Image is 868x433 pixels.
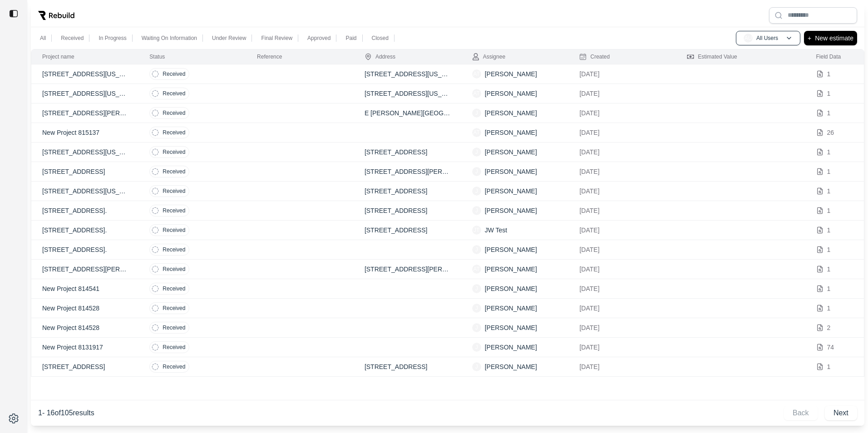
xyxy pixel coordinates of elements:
p: [STREET_ADDRESS][PERSON_NAME] [42,108,128,118]
p: Received [163,266,185,273]
p: [PERSON_NAME] [485,187,537,196]
td: [STREET_ADDRESS] [354,143,461,162]
p: [PERSON_NAME] [485,206,537,215]
p: New Project 815137 [42,128,128,137]
p: Waiting On Information [142,34,197,42]
p: Approved [307,34,330,42]
p: [DATE] [579,323,665,332]
p: [STREET_ADDRESS]. [42,226,128,235]
p: [DATE] [579,245,665,254]
p: [STREET_ADDRESS]. [42,206,128,215]
span: J [472,343,481,352]
p: [PERSON_NAME] [485,245,537,254]
p: 2 [827,323,831,332]
p: [STREET_ADDRESS][US_STATE][US_STATE] [42,69,128,79]
p: Received [163,129,185,136]
span: JT [472,226,481,235]
p: 1 [827,362,831,371]
p: [PERSON_NAME] [485,265,537,274]
span: J [472,362,481,371]
p: 1 [827,187,831,196]
p: New estimate [815,33,853,44]
p: [DATE] [579,284,665,293]
p: + [808,33,811,44]
div: Reference [257,53,282,60]
span: J [472,245,481,254]
p: Received [163,226,185,234]
p: All Users [756,34,778,42]
p: Received [163,344,185,351]
p: 1 [827,265,831,274]
p: [PERSON_NAME] [485,108,537,118]
p: 1 [827,245,831,254]
span: J [472,108,481,118]
p: [PERSON_NAME] [485,362,537,371]
span: AT [472,69,481,79]
p: Final Review [261,34,292,42]
p: [DATE] [579,343,665,352]
td: [STREET_ADDRESS] [354,357,461,377]
p: [DATE] [579,128,665,137]
p: [DATE] [579,167,665,176]
p: [PERSON_NAME] [485,343,537,352]
p: [STREET_ADDRESS][US_STATE]. [42,148,128,157]
p: Received [163,109,185,117]
p: [DATE] [579,148,665,157]
p: 1 - 16 of 105 results [38,408,94,418]
p: [DATE] [579,304,665,313]
button: Next [825,406,857,420]
p: Received [163,187,185,195]
p: [PERSON_NAME] [485,148,537,157]
p: Received [163,207,185,214]
span: J [472,323,481,332]
img: Rebuild [38,11,74,20]
div: Field Data [816,53,841,60]
p: Paid [345,34,356,42]
p: [DATE] [579,69,665,79]
p: [STREET_ADDRESS][US_STATE][US_STATE] [42,89,128,98]
p: [PERSON_NAME] [485,284,537,293]
p: 1 [827,206,831,215]
p: New Project 814528 [42,323,128,332]
td: E [PERSON_NAME][GEOGRAPHIC_DATA], [GEOGRAPHIC_DATA] [354,103,461,123]
p: Closed [372,34,389,42]
p: 26 [827,128,834,137]
td: [STREET_ADDRESS] [354,182,461,201]
p: Received [163,285,185,292]
p: Under Review [212,34,246,42]
p: Received [163,305,185,312]
td: [STREET_ADDRESS][PERSON_NAME] [354,260,461,279]
p: [PERSON_NAME] [485,89,537,98]
button: AUAll Users [736,31,800,45]
p: [STREET_ADDRESS] [42,362,128,371]
span: AT [472,89,481,98]
div: Status [149,53,165,60]
div: Created [579,53,610,60]
p: 1 [827,108,831,118]
td: [STREET_ADDRESS] [354,221,461,240]
p: [PERSON_NAME] [485,167,537,176]
p: [PERSON_NAME] [485,69,537,79]
div: Assignee [472,53,505,60]
p: Received [163,90,185,97]
span: J [472,304,481,313]
p: [DATE] [579,108,665,118]
button: +New estimate [804,31,857,45]
p: 1 [827,69,831,79]
p: [DATE] [579,362,665,371]
td: [STREET_ADDRESS][PERSON_NAME] [354,162,461,182]
td: [STREET_ADDRESS][US_STATE] [354,84,461,103]
p: Received [163,70,185,78]
p: Received [163,363,185,370]
span: AU [744,34,753,43]
p: [DATE] [579,187,665,196]
p: Received [163,168,185,175]
p: [DATE] [579,226,665,235]
p: 1 [827,89,831,98]
span: AT [472,128,481,137]
span: J [472,148,481,157]
p: [STREET_ADDRESS]. [42,245,128,254]
div: Project name [42,53,74,60]
span: AT [472,265,481,274]
td: [STREET_ADDRESS][US_STATE] [354,64,461,84]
